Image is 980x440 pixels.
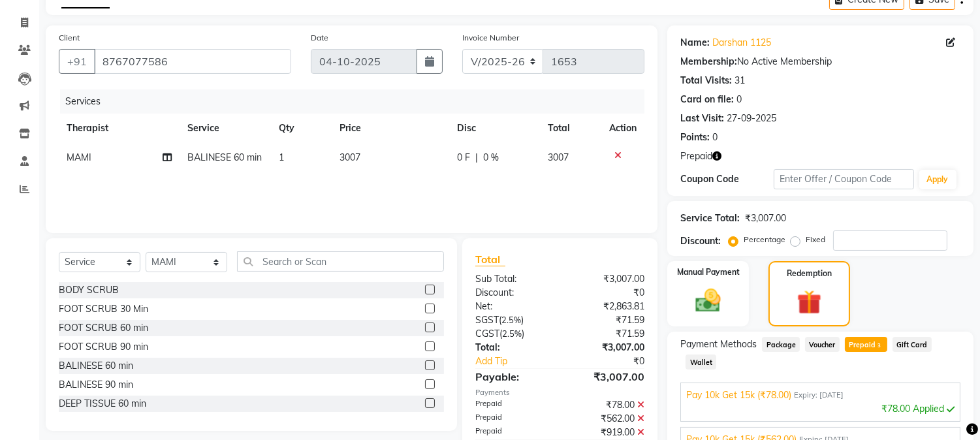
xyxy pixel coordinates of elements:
[466,426,560,439] div: Prepaid
[340,151,360,163] span: 3007
[688,286,729,315] img: _cash.svg
[560,286,655,300] div: ₹0
[59,359,133,373] div: BALINESE 60 min
[466,412,560,426] div: Prepaid
[59,114,180,143] th: Therapist
[677,266,740,278] label: Manual Payment
[787,268,832,279] label: Redemption
[59,302,148,316] div: FOOT SCRUB 30 Min
[59,49,95,74] button: +91
[806,234,825,245] label: Fixed
[745,212,786,225] div: ₹3,007.00
[919,170,956,189] button: Apply
[457,151,470,165] span: 0 F
[560,272,655,286] div: ₹3,007.00
[680,172,774,186] div: Coupon Code
[601,114,644,143] th: Action
[180,114,271,143] th: Service
[762,337,800,352] span: Package
[475,314,499,326] span: SGST
[774,169,913,189] input: Enter Offer / Coupon Code
[845,337,887,352] span: Prepaid
[794,390,844,401] span: Expiry: [DATE]
[680,93,734,106] div: Card on file:
[789,287,829,317] img: _gift.svg
[187,151,262,163] span: BALINESE 60 min
[59,32,80,44] label: Client
[475,387,644,398] div: Payments
[59,397,146,411] div: DEEP TISSUE 60 min
[560,426,655,439] div: ₹919.00
[311,32,328,44] label: Date
[805,337,840,352] span: Voucher
[712,131,718,144] div: 0
[271,114,332,143] th: Qty
[560,412,655,426] div: ₹562.00
[680,55,737,69] div: Membership:
[735,74,745,87] div: 31
[680,55,960,69] div: No Active Membership
[736,93,742,106] div: 0
[680,149,712,163] span: Prepaid
[466,286,560,300] div: Discount:
[680,131,710,144] div: Points:
[548,151,569,163] span: 3007
[560,313,655,327] div: ₹71.59
[466,354,576,368] a: Add Tip
[501,315,521,325] span: 2.5%
[466,313,560,327] div: ( )
[466,300,560,313] div: Net:
[560,341,655,354] div: ₹3,007.00
[59,340,148,354] div: FOOT SCRUB 90 min
[560,398,655,412] div: ₹78.00
[540,114,601,143] th: Total
[483,151,499,165] span: 0 %
[680,74,732,87] div: Total Visits:
[680,36,710,50] div: Name:
[560,369,655,385] div: ₹3,007.00
[466,327,560,341] div: ( )
[279,151,284,163] span: 1
[67,151,91,163] span: MAMI
[686,402,955,416] div: ₹78.00 Applied
[462,32,519,44] label: Invoice Number
[680,234,721,248] div: Discount:
[680,212,740,225] div: Service Total:
[475,151,478,165] span: |
[466,398,560,412] div: Prepaid
[576,354,655,368] div: ₹0
[686,388,791,402] span: Pay 10k Get 15k (₹78.00)
[332,114,450,143] th: Price
[893,337,932,352] span: Gift Card
[712,36,771,50] a: Darshan 1125
[560,300,655,313] div: ₹2,863.81
[237,251,444,272] input: Search or Scan
[466,272,560,286] div: Sub Total:
[60,89,654,114] div: Services
[466,369,560,385] div: Payable:
[727,112,776,125] div: 27-09-2025
[59,283,119,297] div: BODY SCRUB
[475,328,499,339] span: CGST
[560,327,655,341] div: ₹71.59
[94,49,291,74] input: Search by Name/Mobile/Email/Code
[686,354,716,369] span: Wallet
[502,328,522,339] span: 2.5%
[744,234,785,245] label: Percentage
[475,253,505,266] span: Total
[680,338,757,351] span: Payment Methods
[876,342,883,350] span: 3
[59,321,148,335] div: FOOT SCRUB 60 min
[466,341,560,354] div: Total:
[59,378,133,392] div: BALINESE 90 min
[680,112,724,125] div: Last Visit:
[449,114,539,143] th: Disc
